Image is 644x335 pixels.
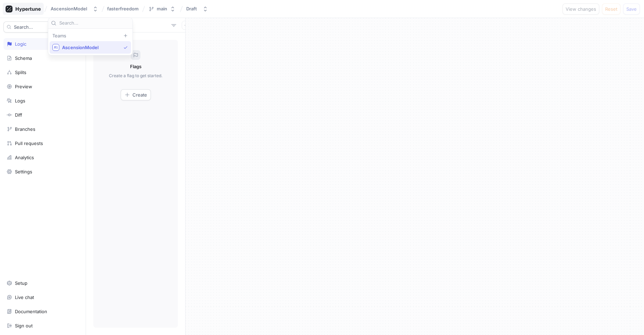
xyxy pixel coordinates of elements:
button: Reset [602,3,620,15]
div: Sign out [15,323,33,328]
span: AscensionModel [62,45,121,51]
span: fasterfreedom [107,6,139,11]
span: View changes [566,7,596,11]
div: Documentation [15,309,47,314]
div: Logs [15,98,25,103]
input: Search... [59,20,130,27]
div: Branches [15,126,35,132]
div: Splits [15,70,26,75]
button: main [146,3,178,15]
div: Diff [15,112,22,118]
button: AscensionModel [48,3,101,15]
span: Save [626,7,637,11]
div: Pull requests [15,141,43,146]
span: Reset [605,7,617,11]
div: Live chat [15,295,34,300]
a: Documentation [3,306,82,317]
div: main [157,6,167,12]
div: AscensionModel [51,6,87,12]
span: Search... [14,25,33,29]
div: Teams [50,33,131,38]
div: Settings [15,169,32,174]
button: Search...K [3,21,69,33]
button: Save [623,3,640,15]
button: Create [121,89,151,100]
p: Create a flag to get started. [109,73,162,79]
button: Draft [183,3,211,15]
div: Analytics [15,155,34,160]
div: Setup [15,280,27,286]
div: Logic [15,41,26,47]
button: View changes [563,3,599,15]
span: Create [132,93,147,97]
div: Draft [186,6,197,12]
div: Preview [15,84,32,89]
p: Flags [130,63,141,70]
div: Schema [15,55,32,61]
